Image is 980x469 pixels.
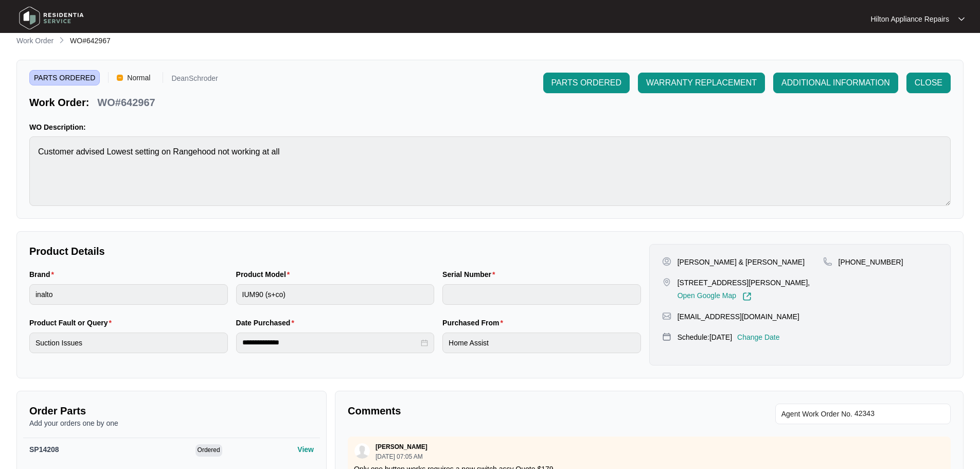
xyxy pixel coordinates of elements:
[742,292,752,301] img: Link-External
[823,257,832,266] img: map-pin
[662,257,671,266] img: user-pin
[29,284,228,305] input: Brand
[58,36,66,44] img: chevron-right
[14,36,56,47] a: Work Order
[236,318,298,328] label: Date Purchased
[29,404,314,418] p: Order Parts
[906,73,951,93] button: CLOSE
[638,73,765,93] button: WARRANTY REPLACEMENT
[442,318,507,328] label: Purchased From
[442,284,641,305] input: Serial Number
[29,418,314,428] p: Add your orders one by one
[376,454,427,460] p: [DATE] 07:05 AM
[171,75,218,85] p: DeanSchroder
[839,257,903,267] p: [PHONE_NUMBER]
[242,337,419,348] input: Date Purchased
[29,269,58,280] label: Brand
[29,95,89,110] p: Work Order:
[29,318,116,328] label: Product Fault or Query
[773,73,898,93] button: ADDITIONAL INFORMATION
[854,408,945,420] input: Add Agent Work Order No.
[662,332,671,341] img: map-pin
[646,77,757,89] span: WARRANTY REPLACEMENT
[678,332,732,342] p: Schedule: [DATE]
[16,36,54,46] p: Work Order
[236,269,294,280] label: Product Model
[678,257,805,267] p: [PERSON_NAME] & [PERSON_NAME]
[662,277,671,287] img: map-pin
[123,70,154,85] span: Normal
[236,284,435,305] input: Product Model
[29,333,228,353] input: Product Fault or Query
[348,404,642,418] p: Comments
[737,332,780,342] p: Change Date
[297,444,314,455] p: View
[29,122,951,132] p: WO Description:
[117,75,123,81] img: Vercel Logo
[442,333,641,353] input: Purchased From
[29,136,951,206] textarea: Customer advised Lowest setting on Rangehood not working at all
[781,408,852,420] span: Agent Work Order No.
[195,444,222,457] span: Ordered
[442,269,499,280] label: Serial Number
[678,311,799,322] p: [EMAIL_ADDRESS][DOMAIN_NAME]
[678,292,752,301] a: Open Google Map
[29,244,641,258] p: Product Details
[781,77,890,89] span: ADDITIONAL INFORMATION
[29,70,100,85] span: PARTS ORDERED
[543,73,630,93] button: PARTS ORDERED
[29,445,59,454] span: SP14208
[376,443,427,451] p: [PERSON_NAME]
[354,443,370,459] img: user.svg
[870,14,949,24] p: Hilton Appliance Repairs
[958,16,965,22] img: dropdown arrow
[97,95,155,110] p: WO#642967
[678,277,810,288] p: [STREET_ADDRESS][PERSON_NAME],
[915,77,942,89] span: CLOSE
[551,77,621,89] span: PARTS ORDERED
[662,311,671,321] img: map-pin
[15,3,87,33] img: residentia service logo
[70,37,111,45] span: WO#642967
